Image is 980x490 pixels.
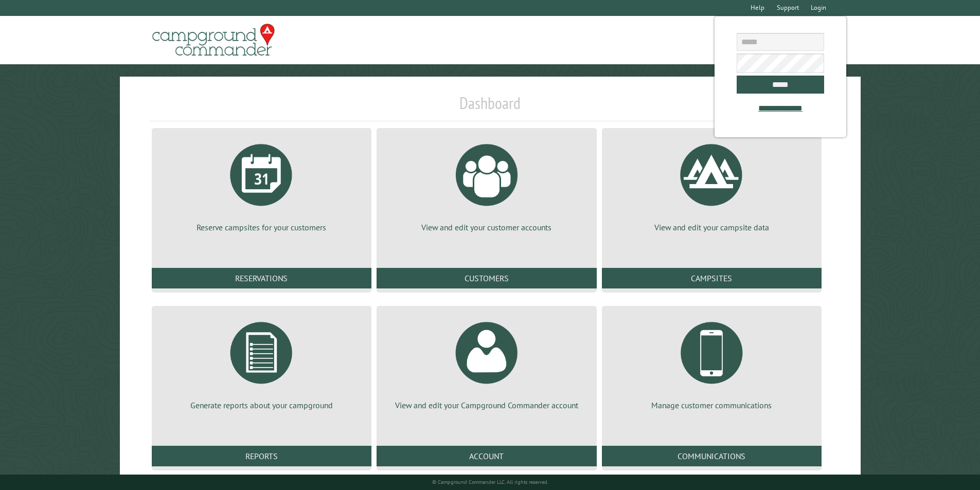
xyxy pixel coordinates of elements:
a: Generate reports about your campground [164,314,359,411]
img: Campground Commander [149,20,278,60]
a: Manage customer communications [614,314,809,411]
a: Reserve campsites for your customers [164,136,359,233]
small: © Campground Commander LLC. All rights reserved. [432,479,548,485]
p: View and edit your campsite data [614,222,809,233]
a: Reports [152,446,371,466]
p: View and edit your Campground Commander account [389,400,584,411]
a: View and edit your customer accounts [389,136,584,233]
a: Customers [377,268,596,288]
h1: Dashboard [149,93,831,121]
p: View and edit your customer accounts [389,222,584,233]
a: View and edit your Campground Commander account [389,314,584,411]
p: Manage customer communications [614,400,809,411]
a: View and edit your campsite data [614,136,809,233]
a: Campsites [602,268,822,288]
p: Generate reports about your campground [164,400,359,411]
a: Reservations [152,268,371,288]
a: Account [377,446,596,466]
a: Communications [602,446,822,466]
p: Reserve campsites for your customers [164,222,359,233]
